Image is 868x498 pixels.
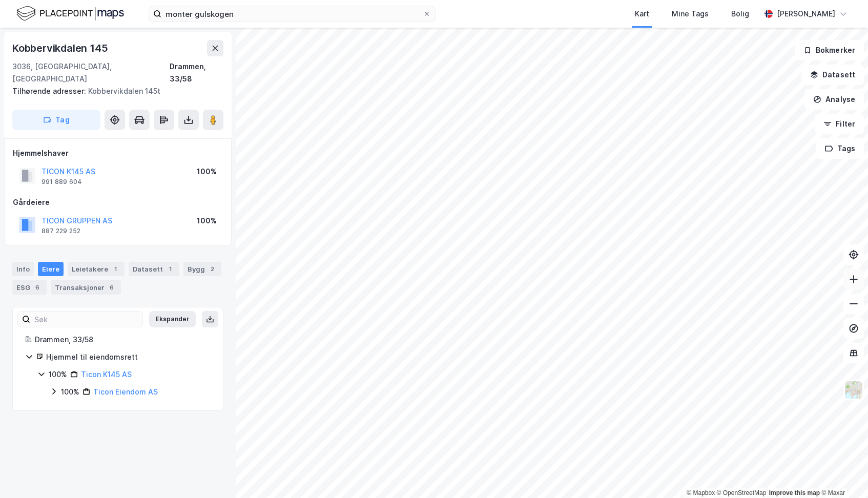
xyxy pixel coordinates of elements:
[51,280,121,295] div: Transaksjoner
[46,351,211,363] div: Hjemmel til eiendomsrett
[107,282,117,293] div: 6
[183,262,221,276] div: Bygg
[42,178,82,186] div: 991 889 604
[801,65,864,85] button: Datasett
[81,370,132,379] a: Ticon K145 AS
[149,311,196,327] button: Ekspander
[12,110,100,130] button: Tag
[12,40,110,56] div: Kobbervikdalen 145
[13,196,223,209] div: Gårdeiere
[16,5,124,23] img: logo.f888ab2527a4732fd821a326f86c7f29.svg
[197,215,217,227] div: 100%
[12,280,47,295] div: ESG
[61,386,79,398] div: 100%
[13,147,223,159] div: Hjemmelshaver
[815,114,864,134] button: Filter
[731,8,749,20] div: Bolig
[817,449,868,498] div: Kontrollprogram for chat
[129,262,179,276] div: Datasett
[795,40,864,60] button: Bokmerker
[35,334,211,346] div: Drammen, 33/58
[717,489,767,496] a: OpenStreetMap
[49,368,67,381] div: 100%
[38,262,64,276] div: Eiere
[844,380,863,400] img: Z
[161,6,423,22] input: Søk på adresse, matrikkel, gårdeiere, leietakere eller personer
[170,60,223,85] div: Drammen, 33/58
[12,87,88,95] span: Tilhørende adresser:
[30,312,142,327] input: Søk
[207,264,217,274] div: 2
[197,165,217,178] div: 100%
[68,262,125,276] div: Leietakere
[12,85,215,97] div: Kobbervikdalen 145t
[635,8,649,20] div: Kart
[42,227,80,235] div: 887 229 252
[12,262,34,276] div: Info
[687,489,715,496] a: Mapbox
[769,489,820,496] a: Improve this map
[672,8,709,20] div: Mine Tags
[165,264,175,274] div: 1
[817,449,868,498] iframe: Chat Widget
[816,138,864,159] button: Tags
[777,8,835,20] div: [PERSON_NAME]
[110,264,120,274] div: 1
[804,89,864,110] button: Analyse
[32,282,43,293] div: 6
[12,60,170,85] div: 3036, [GEOGRAPHIC_DATA], [GEOGRAPHIC_DATA]
[93,387,158,396] a: Ticon Eiendom AS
